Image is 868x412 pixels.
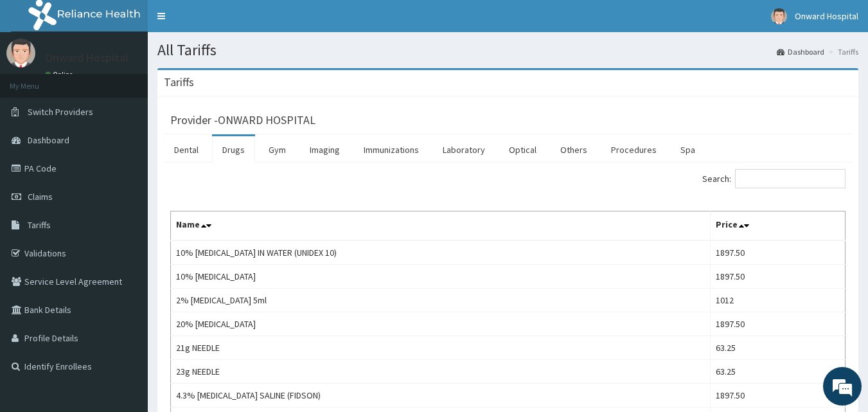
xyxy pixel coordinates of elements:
[171,384,711,408] td: 4.3% [MEDICAL_DATA] SALINE (FIDSON)
[353,136,429,163] a: Immunizations
[550,136,598,163] a: Others
[171,211,711,241] th: Name
[432,136,495,163] a: Laboratory
[6,275,245,320] textarea: Type your message and hit 'Enter'
[826,46,858,57] li: Tariffs
[711,384,846,408] td: 1897.50
[711,360,846,384] td: 63.25
[702,169,846,188] label: Search:
[6,39,35,67] img: User Image
[67,72,216,89] div: Chat with us now
[157,42,858,58] h1: All Tariffs
[711,265,846,289] td: 1897.50
[777,46,824,57] a: Dashboard
[28,191,53,202] span: Claims
[258,136,296,163] a: Gym
[601,136,667,163] a: Procedures
[212,136,255,163] a: Drugs
[164,136,209,163] a: Dental
[735,169,846,188] input: Search:
[670,136,705,163] a: Spa
[171,360,711,384] td: 23g NEEDLE
[170,114,315,126] h3: Provider - ONWARD HOSPITAL
[711,240,846,265] td: 1897.50
[28,134,69,146] span: Dashboard
[711,336,846,360] td: 63.25
[24,64,52,96] img: d_794563401_company_1708531726252_794563401
[171,312,711,336] td: 20% [MEDICAL_DATA]
[75,124,177,254] span: We're online!
[771,8,787,24] img: User Image
[28,219,51,231] span: Tariffs
[499,136,547,163] a: Optical
[795,10,858,22] span: Onward Hospital
[164,76,194,88] h3: Tariffs
[45,70,76,79] a: Online
[45,52,128,64] p: Onward Hospital
[211,6,242,37] div: Minimize live chat window
[171,265,711,289] td: 10% [MEDICAL_DATA]
[711,289,846,312] td: 1012
[171,289,711,312] td: 2% [MEDICAL_DATA] 5ml
[171,336,711,360] td: 21g NEEDLE
[28,106,93,118] span: Switch Providers
[171,240,711,265] td: 10% [MEDICAL_DATA] IN WATER (UNIDEX 10)
[299,136,350,163] a: Imaging
[711,211,846,241] th: Price
[711,312,846,336] td: 1897.50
